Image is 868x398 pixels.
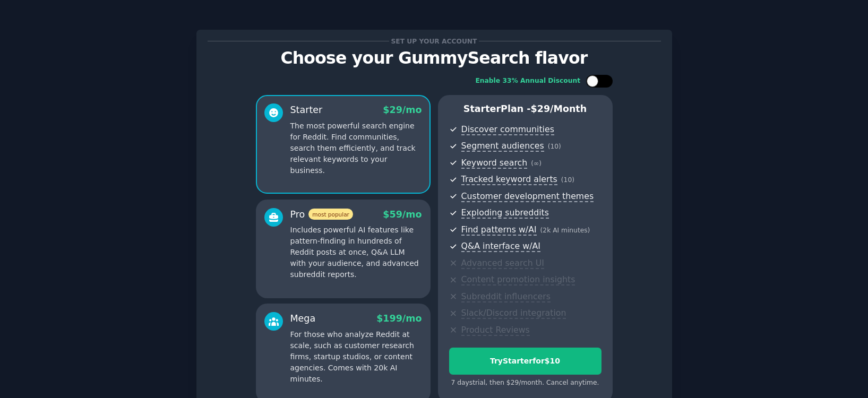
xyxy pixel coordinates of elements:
span: $ 29 /month [531,103,587,114]
span: most popular [308,209,353,220]
span: Advanced search UI [461,258,544,269]
div: Pro [290,208,353,221]
div: Starter [290,103,323,117]
div: Enable 33% Annual Discount [476,76,581,86]
span: Keyword search [461,158,528,169]
span: Tracked keyword alerts [461,174,557,185]
span: Set up your account [389,36,479,47]
p: Includes powerful AI features like pattern-finding in hundreds of Reddit posts at once, Q&A LLM w... [290,224,422,280]
span: $ 199 /mo [376,313,422,324]
span: Find patterns w/AI [461,224,537,236]
div: 7 days trial, then $ 29 /month . Cancel anytime. [449,378,601,388]
span: $ 29 /mo [383,105,422,115]
span: Content promotion insights [461,274,575,285]
p: Choose your GummySearch flavor [208,49,661,67]
button: TryStarterfor$10 [449,348,601,375]
div: Mega [290,312,316,325]
span: ( 10 ) [548,143,561,150]
p: For those who analyze Reddit at scale, such as customer research firms, startup studios, or conte... [290,329,422,385]
span: Segment audiences [461,141,544,152]
div: Try Starter for $10 [450,356,601,367]
span: ( 2k AI minutes ) [540,227,590,234]
span: $ 59 /mo [383,209,422,220]
span: Subreddit influencers [461,291,551,302]
span: Customer development themes [461,191,594,202]
span: Exploding subreddits [461,207,549,219]
span: Product Reviews [461,325,530,336]
span: Q&A interface w/AI [461,241,540,252]
p: Starter Plan - [449,102,601,116]
span: Slack/Discord integration [461,308,566,319]
span: Discover communities [461,124,554,135]
span: ( ∞ ) [531,160,542,167]
p: The most powerful search engine for Reddit. Find communities, search them efficiently, and track ... [290,120,422,176]
span: ( 10 ) [561,176,574,184]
